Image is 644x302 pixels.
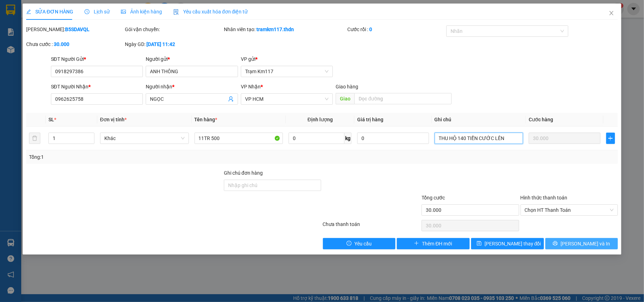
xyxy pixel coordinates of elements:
input: 0 [529,133,600,144]
span: [PERSON_NAME] và In [561,240,610,248]
div: Chưa cước : [26,40,124,48]
span: VP Nhận [241,84,261,89]
div: Ngày GD: [125,40,222,48]
span: SL [48,117,54,122]
span: Lịch sử [85,9,110,14]
button: printer[PERSON_NAME] và In [545,238,618,249]
span: Đơn vị tính [100,117,127,122]
span: Trạm Km117 [245,66,329,77]
button: plusThêm ĐH mới [397,238,470,249]
div: SĐT Người Nhận [51,83,143,91]
b: B5SDAVQL [65,27,89,32]
button: plus [606,133,615,144]
span: Thêm ĐH mới [422,240,452,248]
span: Ảnh kiện hàng [121,9,162,14]
div: Nhân viên tạo: [224,25,346,33]
b: tramkm117.thdn [256,27,294,32]
span: Yêu cầu [354,240,372,248]
div: Tổng: 1 [29,153,249,161]
span: VP HCM [245,94,329,104]
b: [DATE] 11:42 [146,41,175,47]
span: plus [607,135,615,141]
span: close [609,10,614,16]
button: save[PERSON_NAME] thay đổi [471,238,544,249]
span: [PERSON_NAME] thay đổi [485,240,541,248]
div: [PERSON_NAME]: [26,25,124,33]
div: VP gửi [241,55,333,63]
div: Chưa thanh toán [322,220,421,233]
span: Khác [104,133,185,144]
span: plus [414,241,419,246]
div: SĐT Người Gửi [51,55,143,63]
button: exclamation-circleYêu cầu [323,238,396,249]
input: Ghi chú đơn hàng [224,180,321,191]
div: Cước rồi : [347,25,445,33]
span: Giao [336,93,354,104]
span: printer [553,241,558,246]
span: SỬA ĐƠN HÀNG [26,9,73,14]
span: user-add [228,96,234,102]
label: Ghi chú đơn hàng [224,170,263,176]
div: Người nhận [146,83,238,91]
span: save [477,241,482,246]
span: Giao hàng [336,84,358,89]
span: clock-circle [85,9,89,14]
span: Định lượng [308,117,333,122]
input: Ghi Chú [435,133,523,144]
button: delete [29,133,40,144]
th: Ghi chú [432,113,526,127]
span: kg [344,133,352,144]
span: Cước hàng [529,117,553,122]
span: picture [121,9,126,14]
span: edit [26,9,31,14]
span: Yêu cầu xuất hóa đơn điện tử [173,9,248,14]
button: Close [602,4,621,23]
label: Hình thức thanh toán [521,195,568,201]
div: Gói vận chuyển: [125,25,222,33]
input: Dọc đường [354,93,452,104]
span: Tổng cước [422,195,445,201]
span: exclamation-circle [347,241,352,246]
div: Người gửi [146,55,238,63]
b: 30.000 [54,41,69,47]
span: Chọn HT Thanh Toán [525,205,614,215]
b: 0 [369,27,372,32]
span: Giá trị hàng [357,117,383,122]
img: icon [173,9,179,15]
input: VD: Bàn, Ghế [195,133,283,144]
span: Tên hàng [195,117,217,122]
